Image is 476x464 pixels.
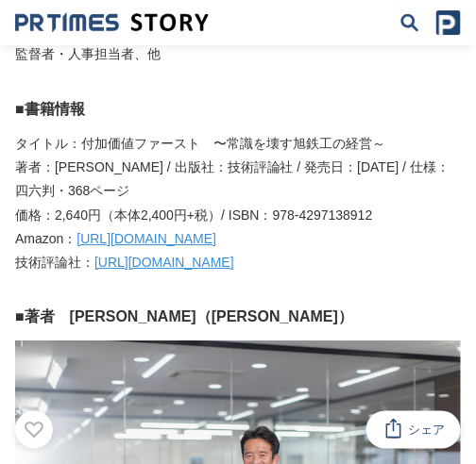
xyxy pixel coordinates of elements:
[94,255,234,270] a: [URL][DOMAIN_NAME]
[15,12,209,33] img: 成果の裏側にあるストーリーをメディアに届ける
[15,308,353,324] strong: ■著者 [PERSON_NAME]（[PERSON_NAME]）
[15,12,209,33] a: 成果の裏側にあるストーリーをメディアに届ける 成果の裏側にあるストーリーをメディアに届ける
[15,132,461,156] p: タイトル：付加価値ファースト 〜常識を壊す旭鉄工の経営～
[15,156,461,203] p: 著者：[PERSON_NAME] / 出版社：技術評論社 / 発売日：[DATE] / 仕様：四六判・368ページ
[15,227,461,251] p: Amazon：
[15,251,461,274] p: 技術評論社：
[15,97,461,122] h3: ■書籍情報
[76,231,216,246] a: [URL][DOMAIN_NAME]
[15,204,461,227] p: 価格：2,640円（本体2,400円+税）/ ISBN：978-4297138912
[436,10,461,35] img: prtimes
[366,411,461,449] button: シェア
[409,422,446,439] span: シェア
